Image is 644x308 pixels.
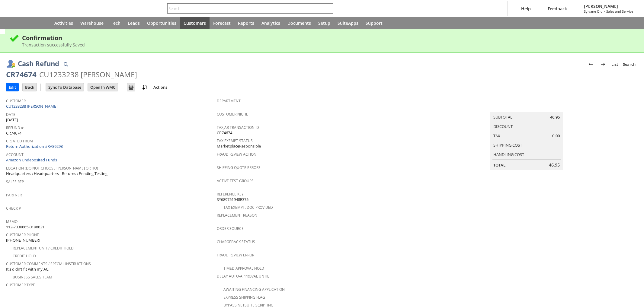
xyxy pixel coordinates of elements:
[217,192,244,197] a: Reference Key
[584,9,603,14] span: Sylvane Old
[217,252,254,258] a: Fraud Review Error
[318,20,330,26] span: Setup
[217,178,254,183] a: Active Test Groups
[18,59,59,68] h1: Cash Refund
[217,165,261,170] a: Shipping Quote Errors
[287,20,311,26] span: Documents
[493,124,513,129] a: Discount
[36,17,51,29] a: Home
[606,9,633,14] span: Sales and Service
[213,20,231,26] span: Forecast
[107,17,124,29] a: Tech
[366,20,383,26] span: Support
[550,114,560,120] span: 46.95
[6,117,18,123] span: [DATE]
[552,133,560,139] span: 0.00
[180,17,210,29] a: Customers
[6,192,22,198] a: Partner
[143,17,180,29] a: Opportunities
[6,144,63,149] a: Return Authorization #RA89293
[40,19,47,27] svg: Home
[80,20,104,26] span: Warehouse
[184,20,206,26] span: Customers
[217,152,256,157] a: Fraud Review Action
[124,17,143,29] a: Leads
[217,213,257,218] a: Replacement reason
[217,98,241,103] a: Department
[6,112,15,117] a: Date
[584,3,633,9] span: [PERSON_NAME]
[6,266,49,272] span: It’s didn’t fit with my AC.
[6,219,18,224] a: Memo
[25,19,33,27] svg: Shortcuts
[284,17,315,29] a: Documents
[587,61,594,68] img: Previous
[6,179,24,184] a: Sales Rep
[521,6,531,11] span: Help
[6,171,107,176] span: Headquarters : Headquarters - Returns : Pending Testing
[6,282,35,287] a: Customer Type
[111,20,120,26] span: Tech
[493,142,522,148] a: Shipping Cost
[147,20,176,26] span: Opportunities
[490,103,563,112] caption: Summary
[168,5,325,12] input: Search
[6,125,24,130] a: Refund #
[609,59,620,69] a: List
[141,84,149,91] img: add-record.svg
[217,197,248,202] span: SY689751948E375
[315,17,334,29] a: Setup
[6,138,33,144] a: Created From
[223,266,264,271] a: Timed Approval Hold
[223,295,265,300] a: Express Shipping Flag
[223,303,274,308] a: Bypass NetSuite Scripting
[548,6,567,11] span: Feedback
[338,20,358,26] span: SuiteApps
[493,114,512,120] a: Subtotal
[46,83,84,91] input: Sync To Database
[62,61,69,68] img: Quick Find
[325,5,332,12] svg: Search
[39,70,137,79] div: CU1233238 [PERSON_NAME]
[493,162,505,168] a: Total
[493,152,524,157] a: Handling Cost
[128,20,140,26] span: Leads
[217,138,253,143] a: Tax Exempt Status
[6,130,21,136] span: CR74674
[620,59,638,69] a: Search
[6,152,24,157] a: Account
[6,157,57,163] a: Amazon Undeposited Funds
[127,83,135,91] input: Print
[599,61,607,68] img: Next
[258,17,284,29] a: Analytics
[493,133,500,138] a: Tax
[217,239,255,244] a: Chargeback Status
[13,275,52,280] a: Business Sales Team
[334,17,362,29] a: SuiteApps
[238,20,254,26] span: Reports
[151,84,170,90] a: Actions
[261,20,280,26] span: Analytics
[6,232,39,237] a: Customer Phone
[22,17,36,29] div: Shortcuts
[217,125,259,130] a: TaxJar Transaction ID
[127,84,135,91] img: Print
[7,17,22,29] a: Recent Records
[22,42,635,48] div: Transaction successfully Saved
[6,70,37,79] div: CR74674
[51,17,77,29] a: Activities
[11,19,18,27] svg: Recent Records
[77,17,107,29] a: Warehouse
[210,17,234,29] a: Forecast
[6,206,21,211] a: Check #
[217,226,244,231] a: Order Source
[362,17,386,29] a: Support
[6,237,40,243] span: [PHONE_NUMBER]
[549,162,560,168] span: 46.95
[217,130,232,136] span: CR74674
[6,166,98,171] a: Location (Do Not choose [PERSON_NAME] or HQ)
[223,287,285,292] a: Awaiting Financing Application
[6,98,26,103] a: Customer
[22,34,635,42] div: Confirmation
[54,20,73,26] span: Activities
